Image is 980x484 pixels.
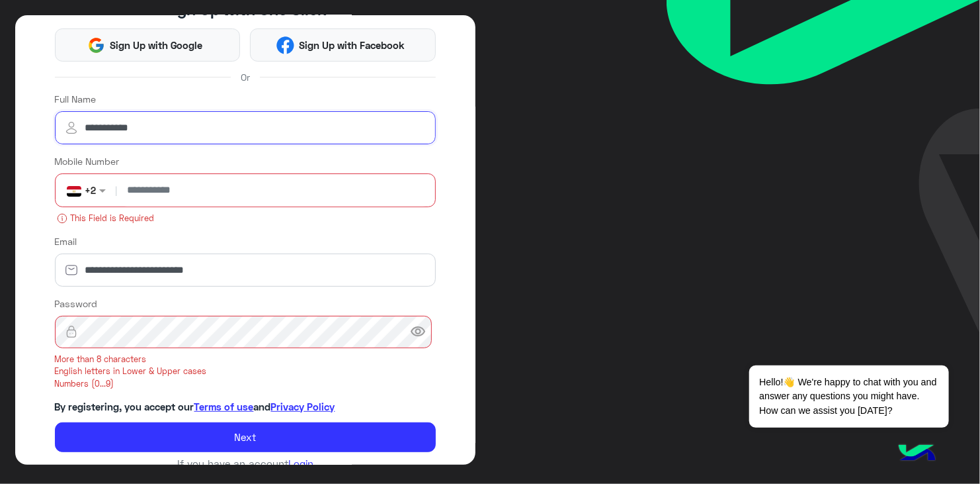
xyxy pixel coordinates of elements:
button: Sign Up with Facebook [250,28,436,62]
button: Next [55,422,436,453]
h6: If you have an account [55,458,436,469]
img: user [55,120,88,136]
img: hulul-logo.png [894,431,940,477]
span: By registering, you accept our [55,401,194,412]
small: English letters in Lower & Upper cases [55,365,436,378]
label: Mobile Number [55,154,120,168]
label: Full Name [55,92,97,106]
span: Sign Up with Facebook [294,38,410,53]
a: Privacy Policy [271,401,335,412]
img: lock [55,325,88,338]
button: Sign Up with Google [55,28,241,62]
small: This Field is Required [55,213,436,225]
img: error [57,213,67,224]
span: | [112,183,120,197]
label: Email [55,234,77,248]
span: Sign Up with Google [105,38,208,53]
small: More than 8 characters [55,354,436,366]
a: Terms of use [194,401,254,412]
img: email [55,264,88,277]
img: Facebook [276,36,294,54]
a: Login [288,458,313,469]
span: and [254,401,271,412]
img: Google [87,36,105,54]
span: visibility [410,324,426,340]
span: Hello!👋 We're happy to chat with you and answer any questions you might have. How can we assist y... [749,365,948,428]
span: Or [241,70,250,84]
small: Numbers (0...9) [55,378,436,391]
label: Password [55,297,98,311]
